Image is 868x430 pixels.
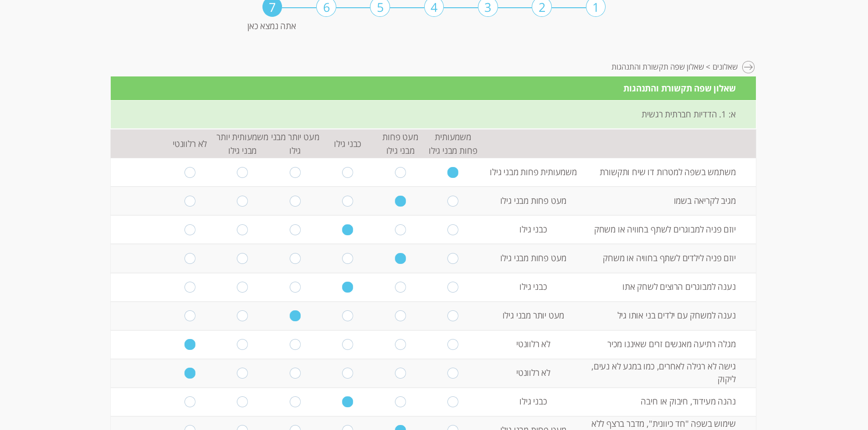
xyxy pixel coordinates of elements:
label: אתה נמצא כאן [247,20,296,33]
